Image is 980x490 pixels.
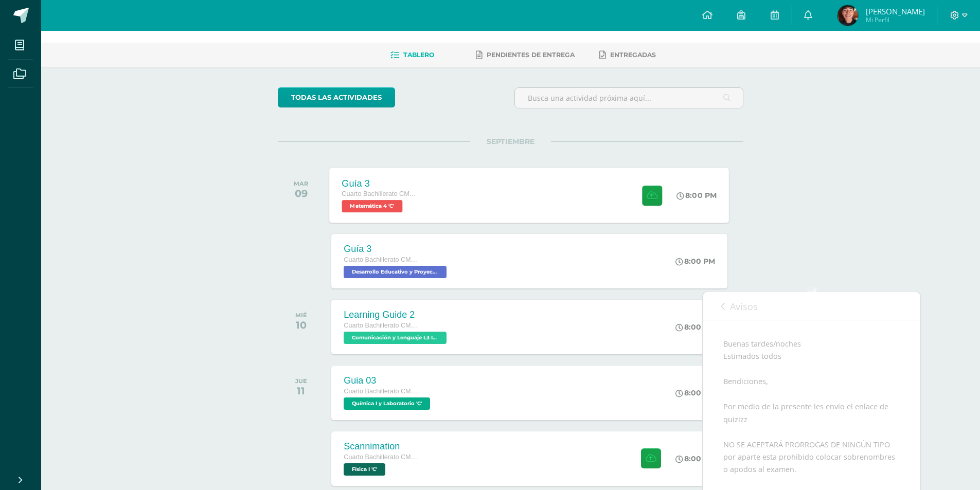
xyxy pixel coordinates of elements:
[344,388,421,395] span: Cuarto Bachillerato CMP Bachillerato en CCLL con Orientación en Computación
[866,6,925,16] span: [PERSON_NAME]
[470,137,551,146] span: SEPTIEMBRE
[403,51,434,59] span: Tablero
[390,47,434,63] a: Tablero
[675,454,715,463] div: 8:00 PM
[487,51,575,59] span: Pendientes de entrega
[476,47,575,63] a: Pendientes de entrega
[294,180,308,187] div: MAR
[344,244,449,255] div: Guía 3
[675,322,715,332] div: 8:00 PM
[344,256,421,263] span: Cuarto Bachillerato CMP Bachillerato en CCLL con Orientación en Computación
[344,332,447,344] span: Comunicación y Lenguaje L3 Inglés 'C'
[344,310,449,320] div: Learning Guide 2
[866,15,925,24] span: Mi Perfil
[730,300,758,313] span: Avisos
[295,319,307,331] div: 10
[342,200,403,212] span: Matemática 4 'C'
[599,47,656,63] a: Entregadas
[344,453,421,461] span: Cuarto Bachillerato CMP Bachillerato en CCLL con Orientación en Computación
[344,441,421,452] div: Scannimation
[675,257,715,266] div: 8:00 PM
[610,51,656,59] span: Entregadas
[344,397,430,410] span: Química I y Laboratorio 'C'
[838,5,858,26] img: e70995bc0ba08f5659a4fe66d06bdeef.png
[344,266,447,278] span: Desarrollo Educativo y Proyecto de Vida 'C'
[342,178,420,189] div: Guía 3
[677,191,717,200] div: 8:00 PM
[294,187,308,199] div: 09
[342,190,420,197] span: Cuarto Bachillerato CMP Bachillerato en CCLL con Orientación en Computación
[344,463,385,476] span: Física I 'C'
[295,385,307,397] div: 11
[515,88,743,108] input: Busca una actividad próxima aquí...
[675,388,715,397] div: 8:00 PM
[295,377,307,385] div: JUE
[295,312,307,319] div: MIÉ
[344,322,421,329] span: Cuarto Bachillerato CMP Bachillerato en CCLL con Orientación en Computación
[278,87,395,107] a: todas las Actividades
[344,375,433,386] div: Guia 03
